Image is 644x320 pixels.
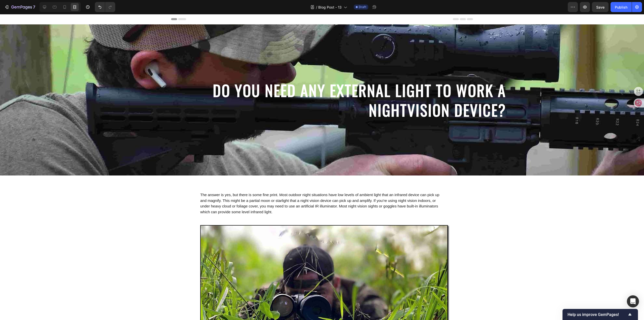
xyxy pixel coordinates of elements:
div: Open Intercom Messenger [627,295,639,307]
button: Publish [611,2,632,12]
p: 7 [33,4,35,10]
button: 7 [2,2,37,12]
div: Publish [615,5,627,10]
button: Show survey - Help us improve GemPages! [568,311,633,317]
div: Undo/Redo [95,2,115,12]
span: Save [596,5,605,9]
button: Save [592,2,609,12]
span: The answer is yes, but there is some fine print. Most outdoor night situations have low levels of... [200,179,439,200]
span: / [316,5,317,10]
span: Blog Post - 13 [318,5,342,10]
strong: DO YOU NEED ANY EXTERNAL LIGHT TO WORK A NIGHTVISION DEVICE? [213,65,506,107]
span: Help us improve GemPages! [568,312,627,317]
span: Draft [359,5,366,9]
